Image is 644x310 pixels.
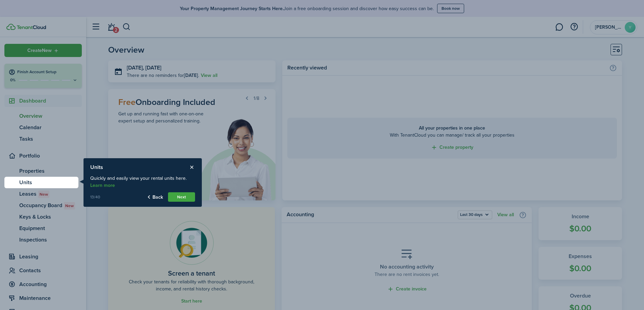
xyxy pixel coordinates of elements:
product-tour-step-title: Units [90,163,103,171]
product-tour-step-description: Quickly and easily view your rental units here. [90,171,195,192]
button: Back [147,192,163,202]
span: 13/40 [90,194,100,200]
button: Next [168,192,195,202]
button: Close product tour [189,164,195,170]
a: Learn more [90,183,115,188]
